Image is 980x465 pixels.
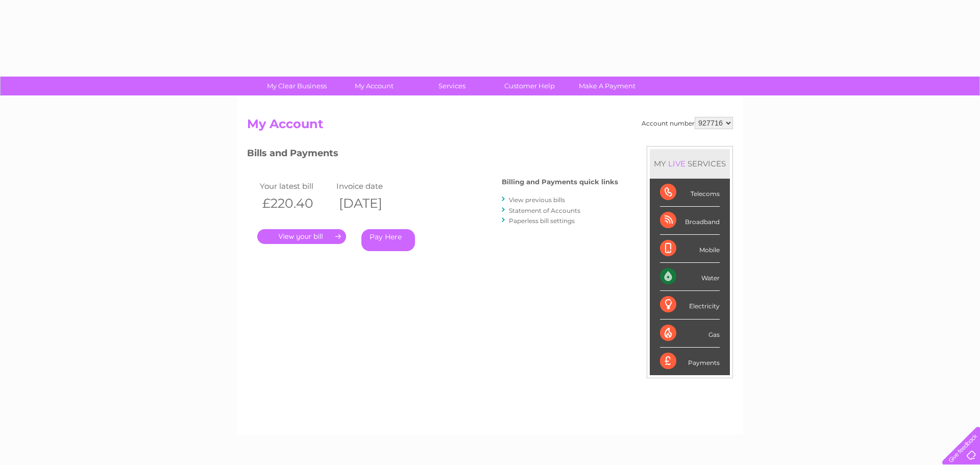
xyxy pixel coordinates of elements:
h3: Bills and Payments [247,146,618,164]
a: View previous bills [509,196,565,204]
th: £220.40 [257,193,334,214]
h4: Billing and Payments quick links [502,178,618,186]
h2: My Account [247,117,733,136]
a: Customer Help [487,77,572,95]
td: Your latest bill [257,179,334,193]
a: My Account [332,77,416,95]
a: Pay Here [361,229,415,251]
div: Gas [660,320,720,348]
div: Mobile [660,235,720,263]
a: Statement of Accounts [509,207,580,214]
a: Make A Payment [565,77,649,95]
a: Paperless bill settings [509,217,575,225]
a: My Clear Business [255,77,339,95]
div: Telecoms [660,179,720,207]
div: Water [660,263,720,291]
a: Services [410,77,494,95]
a: . [257,229,346,244]
div: Account number [642,117,733,129]
div: Electricity [660,291,720,319]
th: [DATE] [334,193,410,214]
td: Invoice date [334,179,410,193]
div: Payments [660,348,720,375]
div: MY SERVICES [650,149,730,178]
div: Broadband [660,207,720,235]
div: LIVE [666,159,688,168]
